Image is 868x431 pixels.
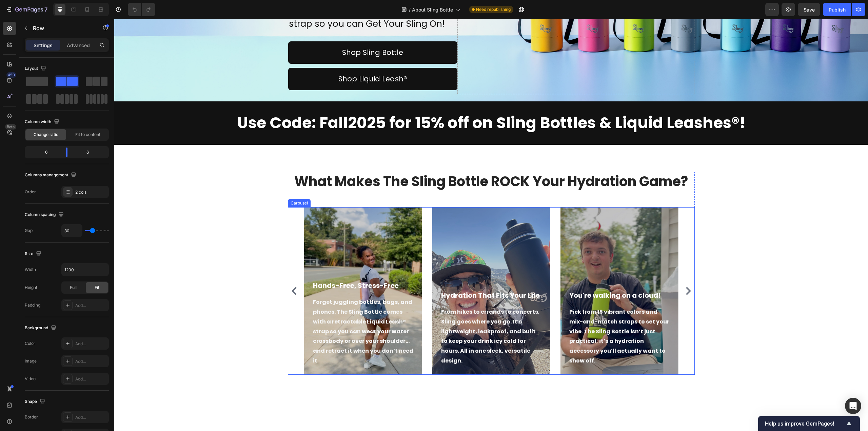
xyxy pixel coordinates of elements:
div: Border [25,414,38,420]
button: Publish [823,3,851,16]
div: Undo/Redo [128,3,155,16]
p: Hands-Free, Stress-Free [199,261,299,272]
span: Need republishing [476,6,511,13]
div: Publish [829,6,846,13]
div: Height [25,285,37,291]
div: Overlay [190,188,308,356]
div: Column spacing [25,210,65,219]
div: Width [25,267,36,273]
p: Advanced [67,42,90,49]
div: Open Intercom Messenger [845,398,861,414]
div: Color [25,340,35,347]
div: Beta [5,124,16,130]
input: Auto [62,224,82,237]
div: Order [25,189,36,195]
span: Change ratio [34,132,58,138]
div: Shape [25,397,46,406]
div: Image [25,358,37,364]
div: Add... [75,358,107,365]
div: Padding [25,302,40,308]
button: Save [798,3,820,16]
span: / [409,6,411,13]
div: 6 [73,148,107,157]
div: Overlay [446,188,564,356]
p: From hikes to errands to concerts, Sling goes where you go. It’s lightweight, leakproof, and buil... [327,288,427,347]
a: Shop Sling Bottle [174,22,343,45]
p: Row [33,24,91,32]
span: About Sling Bottle [412,6,453,13]
div: Video [25,376,36,382]
div: Add... [75,341,107,347]
p: Pick from 15 vibrant colors and mix-and-match straps to set your vibe. The Sling Bottle isn’t jus... [455,288,555,347]
button: Show survey - Help us improve GemPages! [765,419,853,428]
div: Background Image [446,188,564,356]
div: Add... [75,302,107,309]
div: 2 cols [75,189,107,195]
p: Shop Sling Bottle [228,27,289,40]
p: Settings [34,42,53,49]
h2: What Makes The Sling Bottle ROCK Your Hydration Game? [174,153,580,172]
span: Help us improve GemPages! [765,420,845,427]
div: 6 [26,148,61,157]
button: 7 [3,3,51,16]
p: Hydration That Fits Your Life [327,271,427,281]
p: Shop Liquid Leash® [224,54,293,66]
div: Carousel [175,181,195,187]
span: Full [70,285,77,291]
div: Overlay [318,188,436,356]
p: 7 [44,5,47,14]
div: Background Image [318,188,436,356]
span: Fit to content [75,132,100,138]
span: Fit [95,285,99,291]
div: Add... [75,376,107,382]
div: Background [25,324,58,333]
div: Background Image [190,188,308,356]
div: Layout [25,64,47,73]
input: Auto [62,263,108,276]
iframe: Design area [114,19,868,431]
a: Shop Liquid Leash® [174,49,343,71]
p: You're walking on a cloud! [455,271,555,281]
div: Gap [25,228,33,234]
div: 450 [6,72,16,78]
button: Carousel Next Arrow [569,267,579,277]
button: Carousel Back Arrow [175,267,185,277]
div: Columns management [25,171,78,180]
div: Add... [75,414,107,420]
p: Forget juggling bottles, bags, and phones. The Sling Bottle comes with a retractable Liquid Leash... [199,278,299,347]
div: Column width [25,117,61,126]
div: Size [25,249,43,258]
span: Save [804,7,815,13]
